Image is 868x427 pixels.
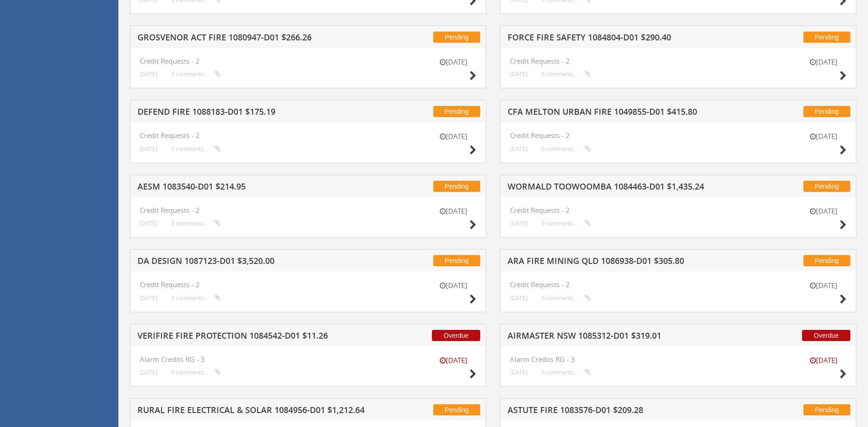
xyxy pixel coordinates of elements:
small: [DATE] [510,369,528,376]
h5: RURAL FIRE ELECTRICAL & SOLAR 1084956-D01 $1,212.64 [137,406,377,417]
span: Pending [803,32,850,43]
small: [DATE] [510,220,528,227]
span: Pending [803,404,850,415]
h5: DA DESIGN 1087123-D01 $3,520.00 [137,256,377,268]
small: 0 comments... [542,145,591,152]
small: 0 comments... [171,295,221,302]
h4: Credit Requests - 2 [140,206,476,214]
span: Pending [433,32,480,43]
span: Pending [433,255,480,266]
h4: Credit Requests - 2 [510,131,847,139]
small: [DATE] [140,71,157,78]
h4: Credit Requests - 2 [140,131,476,139]
h4: Credit Requests - 2 [140,281,476,289]
small: 0 comments... [171,145,221,152]
small: [DATE] [430,281,476,290]
span: Pending [803,181,850,192]
small: [DATE] [800,206,847,216]
h4: Alarm Credits RG - 3 [140,355,476,363]
h5: VERIFIRE FIRE PROTECTION 1084542-D01 $11.26 [137,331,377,343]
small: [DATE] [430,355,476,365]
small: [DATE] [510,71,528,78]
h5: ASTUTE FIRE 1083576-D01 $209.28 [508,406,747,417]
small: [DATE] [800,281,847,290]
span: Overdue [432,330,480,341]
small: [DATE] [510,295,528,302]
small: 0 comments... [542,295,591,302]
h4: Credit Requests - 2 [140,57,476,65]
small: 0 comments... [542,71,591,78]
span: Pending [433,404,480,415]
h5: DEFEND FIRE 1088183-D01 $175.19 [137,107,377,119]
span: Pending [433,181,480,192]
small: [DATE] [800,131,847,141]
small: [DATE] [430,206,476,216]
small: [DATE] [800,57,847,67]
span: Overdue [802,330,850,341]
h5: CFA MELTON URBAN FIRE 1049855-D01 $415.80 [508,107,747,119]
small: [DATE] [140,295,157,302]
small: [DATE] [140,220,157,227]
h5: FORCE FIRE SAFETY 1084804-D01 $290.40 [508,33,747,45]
h4: Credit Requests - 2 [510,57,847,65]
small: [DATE] [510,145,528,152]
span: Pending [803,106,850,117]
h5: AESM 1083540-D01 $214.95 [137,182,377,194]
small: 0 comments... [171,71,221,78]
span: Pending [803,255,850,266]
small: [DATE] [800,355,847,365]
h5: ARA FIRE MINING QLD 1086938-D01 $305.80 [508,256,747,268]
small: 0 comments... [542,220,591,227]
small: 0 comments... [171,369,221,376]
h4: Alarm Credits RG - 3 [510,355,847,363]
span: Pending [433,106,480,117]
h5: WORMALD TOOWOOMBA 1084463-D01 $1,435.24 [508,182,747,194]
h5: AIRMASTER NSW 1085312-D01 $319.01 [508,331,747,343]
small: [DATE] [140,369,157,376]
small: [DATE] [430,131,476,141]
h4: Credit Requests - 2 [510,281,847,289]
small: 0 comments... [171,220,221,227]
small: [DATE] [430,57,476,67]
small: [DATE] [140,145,157,152]
h5: GROSVENOR ACT FIRE 1080947-D01 $266.26 [137,33,377,45]
small: 0 comments... [542,369,591,376]
h4: Credit Requests - 2 [510,206,847,214]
